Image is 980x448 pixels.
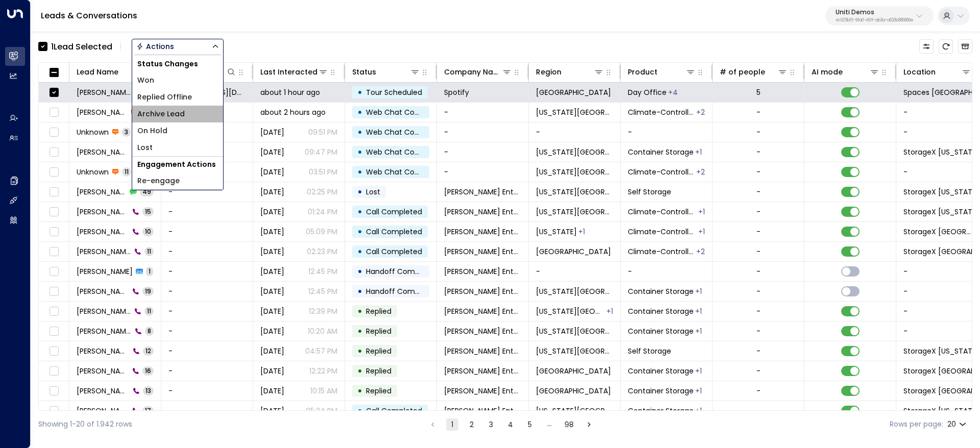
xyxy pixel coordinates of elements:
[536,227,577,237] span: California
[756,366,761,376] div: -
[77,326,132,336] span: Marcus Lowe
[543,418,555,431] div: …
[444,66,512,78] div: Company Name
[720,66,788,78] div: # of people
[812,66,843,78] div: AI mode
[161,341,253,361] td: -
[41,10,137,21] a: Leads & Conversations
[947,417,968,432] div: 20
[583,418,595,431] button: Go to next page
[77,306,131,316] span: Marcus Lowe
[308,207,337,217] p: 01:24 PM
[309,366,337,376] p: 12:22 PM
[578,227,585,237] div: San Francisco
[756,306,761,316] div: -
[756,87,761,97] div: 5
[836,18,913,22] p: 4c025b01-9fa0-46ff-ab3a-a620b886896e
[77,87,131,97] span: Valentina Colugnatti
[161,202,253,221] td: -
[444,386,521,396] span: Johnson Enterprises
[77,246,131,257] span: Marcus Lowe
[720,66,765,78] div: # of people
[352,66,376,78] div: Status
[628,366,694,376] span: Container Storage
[426,418,596,431] nav: pagination navigation
[306,227,337,237] p: 05:09 PM
[47,126,60,139] span: Toggle select row
[77,286,129,296] span: Marcus Lowe
[756,346,761,356] div: -
[309,167,337,177] p: 03:51 PM
[628,66,696,78] div: Product
[536,306,605,316] span: New York City
[51,40,112,53] div: 1 Lead Selected
[366,266,438,277] span: Handoff Completed
[77,366,129,376] span: Marcus Lowe
[536,366,611,376] span: San Francisco
[260,386,284,396] span: Aug 27, 2025
[77,147,128,157] span: Mike Smith
[47,166,60,179] span: Toggle select row
[536,87,611,97] span: Paris
[366,386,391,396] span: Replied
[444,187,521,197] span: Johnson Enterprises
[628,107,695,117] span: Climate-Controlled Storage
[260,246,284,257] span: Sep 18, 2025
[536,167,613,177] span: New York City
[122,128,131,136] span: 3
[756,246,761,257] div: -
[536,187,613,197] span: New York City
[485,418,497,431] button: Go to page 3
[161,401,253,420] td: -
[756,107,761,117] div: -
[366,127,445,137] span: Web Chat Completed
[137,75,154,86] span: Won
[504,418,517,431] button: Go to page 4
[77,386,130,396] span: Marcus Lowe
[137,92,192,103] span: Replied Offline
[696,107,705,117] div: Container Storage,Self Storage
[357,203,362,220] div: •
[536,326,613,336] span: New York City
[357,342,362,360] div: •
[756,187,761,197] div: -
[143,386,154,395] span: 13
[366,187,380,197] span: Lost
[903,406,979,416] span: StorageX New York
[628,227,697,237] span: Climate-Controlled Storage
[695,286,702,296] div: Self Storage
[132,157,223,172] h1: Engagement Actions
[437,103,529,122] td: -
[444,66,502,78] div: Company Name
[77,187,127,197] span: Marcus Lowe
[628,207,697,217] span: Climate-Controlled Storage
[142,287,154,295] span: 19
[628,147,694,157] span: Container Storage
[357,382,362,400] div: •
[621,262,713,281] td: -
[695,306,702,316] div: Self Storage
[756,326,761,336] div: -
[903,147,979,157] span: StorageX New York
[444,207,521,217] span: Johnson Enterprises
[77,66,144,78] div: Lead Name
[366,87,422,97] span: Tour Scheduled
[357,143,362,161] div: •
[939,39,953,54] span: Refresh
[536,107,613,117] span: New York City
[444,326,521,336] span: Johnson Enterprises
[621,122,713,142] td: -
[47,365,60,378] span: Toggle select row
[47,345,60,358] span: Toggle select row
[306,406,337,416] p: 05:24 PM
[695,366,702,376] div: Self Storage
[536,246,611,257] span: San Francisco
[307,246,337,257] p: 02:23 PM
[903,66,936,78] div: Location
[47,405,60,417] span: Toggle select row
[357,402,362,419] div: •
[366,167,445,177] span: Web Chat Completed
[140,187,154,196] span: 49
[260,326,284,336] span: Sep 16, 2025
[529,262,621,281] td: -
